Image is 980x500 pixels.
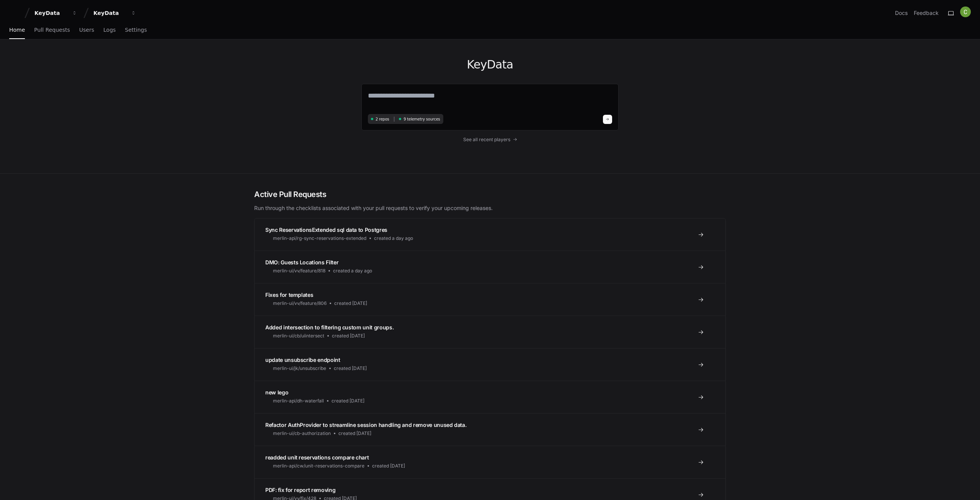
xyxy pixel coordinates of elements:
span: merlin-ui/jk/unsubscribe [273,365,326,371]
span: Sync ReservationsExtended sql data to Postgres [265,226,387,233]
span: Home [9,28,25,32]
span: 2 repos [376,116,389,122]
span: DMO: Guests Locations Filter [265,259,338,265]
span: Pull Requests [34,28,70,32]
a: Pull Requests [34,21,70,39]
span: PDF: fix for report removing [265,487,335,493]
a: update unsubscribe endpointmerlin-ui/jk/unsubscribecreated [DATE] [255,348,725,381]
a: Sync ReservationsExtended sql data to Postgresmerlin-api/rg-sync-reservations-extendedcreated a d... [255,218,725,251]
a: readded unit reservations compare chartmerlin-api/cw/unit-reservations-comparecreated [DATE] [255,446,725,478]
span: Added intersection to filtering custom unit groups. [265,324,394,331]
span: merlin-api/cw/unit-reservations-compare [273,463,364,469]
a: Refactor AuthProvider to streamline session handling and remove unused data.merlin-ui/cb-authoriz... [255,413,725,446]
span: Settings [125,28,147,32]
span: created a day ago [333,268,372,274]
a: DMO: Guests Locations Filtermerlin-ui/vv/feature/818created a day ago [255,251,725,283]
span: created a day ago [374,235,413,241]
span: readded unit reservations compare chart [265,454,369,461]
h1: KeyData [361,58,619,72]
div: KeyData [93,9,126,17]
span: created [DATE] [372,463,405,469]
button: KeyData [90,6,139,20]
span: Logs [103,28,116,32]
span: created [DATE] [334,300,367,306]
span: Users [79,28,94,32]
span: Fixes for templates [265,292,313,298]
a: Users [79,21,94,39]
span: 9 telemetry sources [403,116,440,122]
span: Refactor AuthProvider to streamline session handling and remove unused data. [265,422,466,428]
a: Settings [125,21,147,39]
span: created [DATE] [332,333,365,339]
a: Docs [895,9,908,17]
h2: Active Pull Requests [254,189,726,200]
a: Added intersection to filtering custom unit groups.merlin-ui/cb/uiintersectcreated [DATE] [255,316,725,348]
img: ACg8ocIMhgArYgx6ZSQUNXU5thzs6UsPf9rb_9nFAWwzqr8JC4dkNA=s96-c [960,7,971,17]
a: Home [9,21,25,39]
a: Fixes for templatesmerlin-ui/vv/feature/806created [DATE] [255,283,725,316]
span: merlin-api/dh-waterfall [273,398,324,404]
a: Logs [103,21,116,39]
span: new lego [265,389,288,396]
button: Feedback [914,9,939,17]
span: merlin-ui/cb-authorization [273,430,331,436]
span: update unsubscribe endpoint [265,357,340,363]
span: See all recent players [463,137,510,143]
p: Run through the checklists associated with your pull requests to verify your upcoming releases. [254,204,726,212]
button: KeyData [31,6,80,20]
a: See all recent players [361,137,619,143]
span: created [DATE] [338,430,371,436]
span: created [DATE] [332,398,364,404]
div: KeyData [34,9,67,17]
span: merlin-api/rg-sync-reservations-extended [273,235,366,241]
span: merlin-ui/vv/feature/818 [273,268,325,274]
span: merlin-ui/cb/uiintersect [273,333,324,339]
span: created [DATE] [334,365,367,371]
span: merlin-ui/vv/feature/806 [273,300,327,306]
a: new legomerlin-api/dh-waterfallcreated [DATE] [255,381,725,413]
